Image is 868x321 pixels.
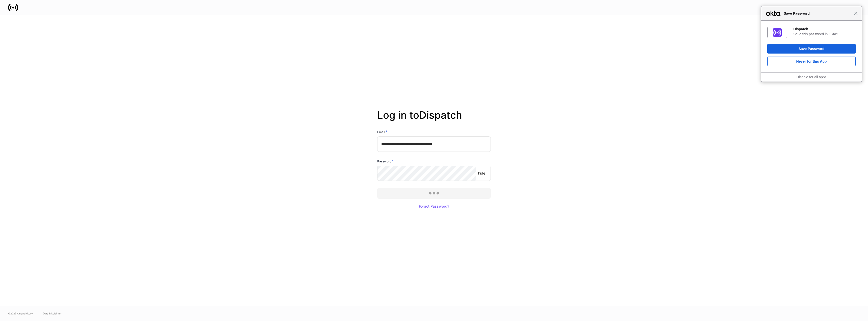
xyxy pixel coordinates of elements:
[854,11,858,15] span: Close
[781,10,854,16] span: Save Password
[773,28,782,37] img: IoaI0QAAAAZJREFUAwDpn500DgGa8wAAAABJRU5ErkJggg==
[767,44,856,54] button: Save Password
[767,57,856,66] button: Never for this App
[793,27,856,31] div: Dispatch
[793,32,856,36] div: Save this password in Okta?
[796,75,826,79] a: Disable for all apps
